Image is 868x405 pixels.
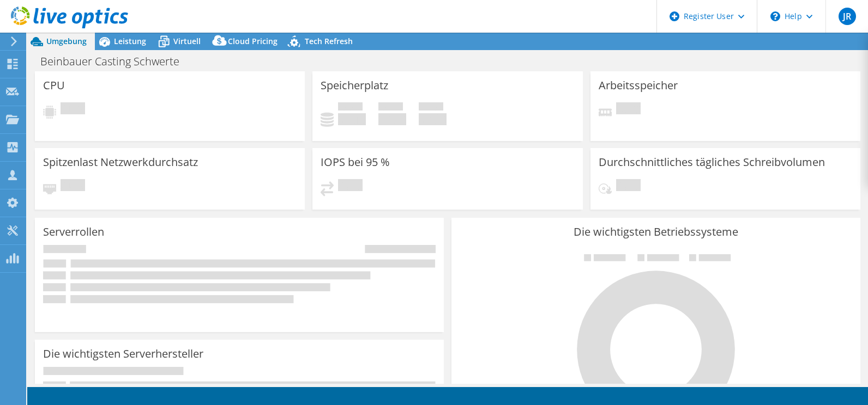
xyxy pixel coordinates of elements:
span: Belegt [338,102,363,113]
span: Ausstehend [61,102,85,117]
h3: Spitzenlast Netzwerkdurchsatz [43,156,198,168]
h3: Arbeitsspeicher [599,79,678,91]
span: Insgesamt [419,102,443,113]
h4: 0 GiB [338,113,366,125]
h1: Beinbauer Casting Schwerte [35,56,196,67]
h4: 0 GiB [419,113,447,125]
span: Umgebung [46,36,87,46]
h3: IOPS bei 95 % [321,156,390,168]
h3: Speicherplatz [321,79,388,91]
h4: 0 GiB [378,113,406,125]
svg: \n [770,11,780,21]
span: Cloud Pricing [228,36,278,46]
span: Tech Refresh [305,36,353,46]
h3: Die wichtigsten Serverhersteller [43,348,203,360]
h3: Durchschnittliches tägliches Schreibvolumen [599,156,825,168]
span: JR [839,8,856,25]
h3: CPU [43,79,65,91]
span: Ausstehend [61,179,85,194]
span: Virtuell [173,36,201,46]
span: Ausstehend [338,179,363,194]
span: Verfügbar [378,102,403,113]
span: Ausstehend [616,179,641,194]
span: Ausstehend [616,102,641,117]
h3: Die wichtigsten Betriebssysteme [460,226,852,238]
span: Leistung [114,36,146,46]
h3: Serverrollen [43,226,104,238]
